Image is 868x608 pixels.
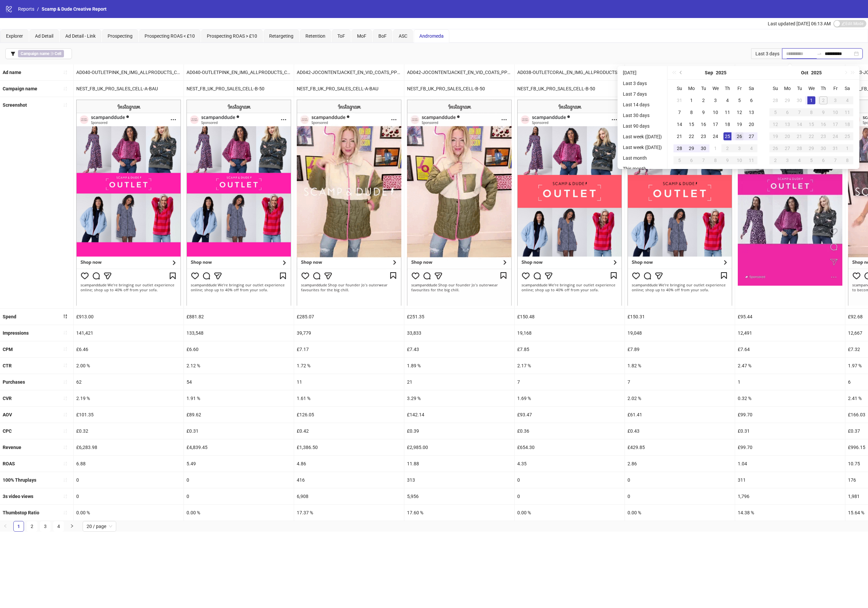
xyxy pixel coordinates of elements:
[841,94,853,106] td: 2025-10-04
[675,108,683,116] div: 7
[747,120,755,128] div: 20
[74,309,184,325] div: £913.00
[3,70,21,75] b: Ad name
[721,154,733,166] td: 2025-10-09
[735,144,743,152] div: 3
[769,118,781,130] td: 2025-10-12
[207,33,257,39] span: Prospecting ROAS > £10
[793,142,805,154] td: 2025-10-28
[795,120,803,128] div: 14
[673,82,685,94] th: Su
[67,521,77,532] button: right
[184,325,294,341] div: 133,548
[769,106,781,118] td: 2025-10-05
[801,66,808,79] button: Choose a month
[685,106,697,118] td: 2025-09-08
[184,309,294,325] div: £881.82
[841,106,853,118] td: 2025-10-11
[294,341,404,357] div: £7.17
[27,521,37,531] a: 2
[841,154,853,166] td: 2025-11-08
[795,96,803,104] div: 30
[807,156,815,164] div: 5
[817,82,829,94] th: Th
[807,132,815,140] div: 22
[831,132,839,140] div: 24
[21,51,49,56] b: Campaign name
[699,132,707,140] div: 23
[733,106,745,118] td: 2025-09-12
[747,156,755,164] div: 11
[699,156,707,164] div: 7
[721,106,733,118] td: 2025-09-11
[735,325,845,341] div: 12,491
[620,133,664,141] li: Last week ([DATE])
[709,142,721,154] td: 2025-10-01
[675,144,683,152] div: 28
[74,81,184,97] div: NEST_FB_UK_PRO_SALES_CELL-A-BAU
[817,130,829,142] td: 2025-10-23
[297,100,401,305] img: Screenshot 120234884964670005
[63,70,68,75] span: sort-ascending
[699,96,707,104] div: 2
[63,314,68,319] span: sort-descending
[74,325,184,341] div: 141,421
[35,33,53,39] span: Ad Detail
[37,5,39,13] li: /
[817,51,822,56] span: swap-right
[733,118,745,130] td: 2025-09-19
[687,96,695,104] div: 1
[63,363,68,368] span: sort-ascending
[294,309,404,325] div: £285.07
[733,154,745,166] td: 2025-10-10
[819,120,827,128] div: 16
[625,341,735,357] div: £7.89
[27,521,37,532] li: 2
[305,33,325,39] span: Retention
[184,81,294,97] div: NEST_FB_UK_PRO_SALES_CELL-B-50
[723,156,731,164] div: 9
[269,33,293,39] span: Retargeting
[716,66,726,79] button: Choose a year
[735,96,743,104] div: 5
[42,6,107,12] span: Scamp & Dude Creative Report
[620,79,664,87] li: Last 3 days
[793,106,805,118] td: 2025-10-07
[805,118,817,130] td: 2025-10-15
[843,108,851,116] div: 11
[673,94,685,106] td: 2025-08-31
[771,156,779,164] div: 2
[625,309,735,325] div: £150.31
[843,120,851,128] div: 18
[811,66,822,79] button: Choose a year
[843,144,851,152] div: 1
[709,130,721,142] td: 2025-09-24
[735,108,743,116] div: 12
[781,94,793,106] td: 2025-09-29
[738,100,842,286] img: Screenshot 120234884964600005
[673,142,685,154] td: 2025-09-28
[817,94,829,106] td: 2025-10-02
[699,108,707,116] div: 9
[807,108,815,116] div: 8
[404,341,514,357] div: £7.43
[675,96,683,104] div: 31
[687,144,695,152] div: 29
[709,106,721,118] td: 2025-09-10
[699,120,707,128] div: 16
[294,81,404,97] div: NEST_FB_UK_PRO_SALES_CELL-A-BAU
[745,94,757,106] td: 2025-09-06
[515,309,625,325] div: £150.48
[687,108,695,116] div: 8
[841,82,853,94] th: Sa
[515,81,625,97] div: NEST_FB_UK_PRO_SALES_CELL-B-50
[687,132,695,140] div: 22
[745,82,757,94] th: Sa
[745,142,757,154] td: 2025-10-04
[6,33,23,39] span: Explorer
[74,358,184,374] div: 2.00 %
[769,130,781,142] td: 2025-10-19
[63,330,68,335] span: sort-ascending
[783,120,791,128] div: 13
[723,144,731,152] div: 2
